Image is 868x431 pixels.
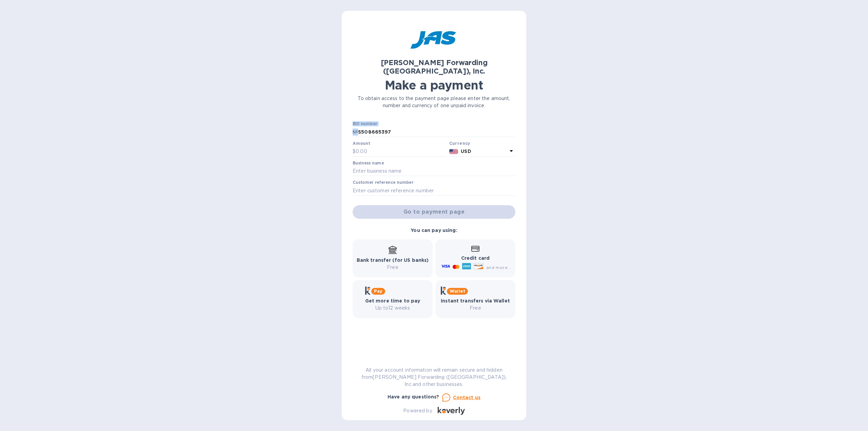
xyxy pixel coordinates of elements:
label: Business name [353,161,384,165]
p: $ [353,148,356,155]
p: To obtain access to the payment page please enter the amount, number and currency of one unpaid i... [353,95,515,109]
b: [PERSON_NAME] Forwarding ([GEOGRAPHIC_DATA]), Inc. [381,58,488,75]
b: Credit card [461,255,490,261]
p: Up to 12 weeks [365,305,420,312]
b: Instant transfers via Wallet [441,298,510,303]
b: USD [461,149,471,154]
input: Enter bill number [358,127,515,137]
b: You can pay using: [411,228,457,233]
b: Wallet [450,289,465,294]
label: Bill number [353,122,377,126]
input: Enter business name [353,166,515,176]
p: Powered by [403,407,432,414]
p: Free [441,305,510,312]
b: Get more time to pay [365,298,420,303]
b: Currency [449,141,470,146]
input: 0.00 [356,146,447,157]
label: Amount [353,141,370,145]
p: № [353,129,358,136]
label: Customer reference number [353,181,413,185]
input: Enter customer reference number [353,185,515,196]
b: Have any questions? [388,394,439,399]
b: Pay [374,289,382,294]
span: and more... [486,265,511,270]
img: USD [449,149,458,154]
p: Free [357,264,429,271]
h1: Make a payment [353,78,515,92]
b: Bank transfer (for US banks) [357,257,429,263]
p: All your account information will remain secure and hidden from [PERSON_NAME] Forwarding ([GEOGRA... [353,367,515,388]
u: Contact us [453,395,481,400]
